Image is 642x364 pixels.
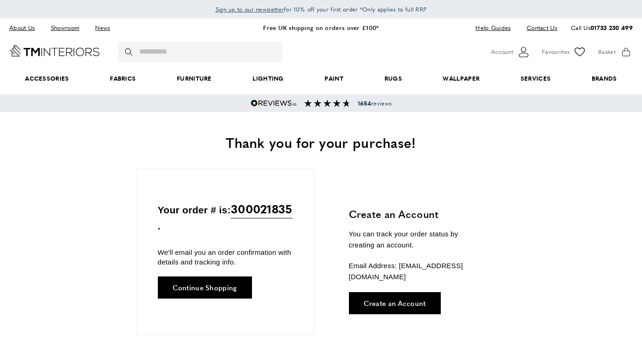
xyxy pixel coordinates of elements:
a: About Us [9,22,42,34]
p: Your order # is: . [158,200,293,234]
span: Create an Account [364,299,426,306]
span: for 10% off your first order *Only applies to full RRP [216,5,427,13]
p: We'll email you an order confirmation with details and tracking info. [158,247,293,267]
a: Favourites [542,45,587,59]
span: reviews [358,100,391,107]
a: Fabrics [90,65,156,93]
span: Favourites [542,47,570,57]
a: Rugs [364,65,422,93]
a: Services [500,65,571,93]
a: Paint [304,65,364,93]
img: Reviews section [304,100,350,107]
span: Continue Shopping [173,284,237,291]
h3: Create an Account [349,207,485,221]
a: Free UK shipping on orders over £100* [263,23,378,32]
span: Accessories [5,65,90,93]
a: Go to Home page [9,45,100,57]
span: Account [491,47,513,57]
span: Thank you for your purchase! [226,132,416,152]
a: Create an Account [349,292,441,314]
a: News [88,22,117,34]
a: Contact Us [520,22,557,34]
a: Furniture [156,65,232,93]
a: Wallpaper [422,65,500,93]
a: Sign up to our newsletter [216,5,284,14]
p: Call Us [571,23,633,33]
span: Sign up to our newsletter [216,5,284,13]
img: Reviews.io 5 stars [251,100,297,107]
a: Brands [571,65,637,93]
button: Search [125,42,134,62]
button: Customer Account [491,45,530,59]
a: Showroom [44,22,86,34]
a: Lighting [232,65,304,93]
span: 300021835 [231,200,293,218]
a: Help Guides [468,22,517,34]
p: You can track your order status by creating an account. [349,229,485,251]
strong: 1654 [358,99,371,107]
a: 01733 230 499 [590,23,633,32]
p: Email Address: [EMAIL_ADDRESS][DOMAIN_NAME] [349,260,485,282]
a: Continue Shopping [158,276,252,299]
